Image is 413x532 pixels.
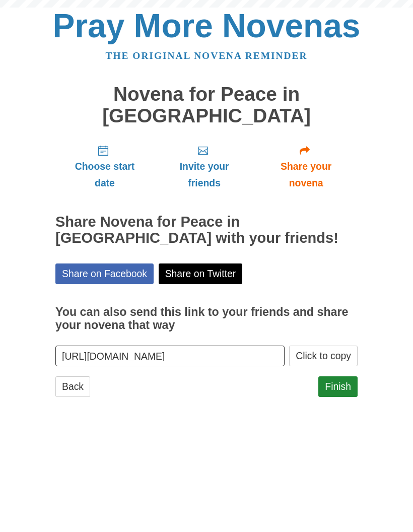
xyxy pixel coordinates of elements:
[289,346,358,366] button: Click to copy
[55,263,154,284] a: Share on Facebook
[55,137,154,196] a: Choose start date
[264,158,348,191] span: Share your novena
[154,137,254,196] a: Invite your friends
[55,376,90,397] a: Back
[254,137,358,196] a: Share your novena
[53,7,361,44] a: Pray More Novenas
[55,84,358,126] h1: Novena for Peace in [GEOGRAPHIC_DATA]
[159,263,243,284] a: Share on Twitter
[55,214,358,246] h2: Share Novena for Peace in [GEOGRAPHIC_DATA] with your friends!
[65,158,144,191] span: Choose start date
[318,376,358,397] a: Finish
[55,306,358,331] h3: You can also send this link to your friends and share your novena that way
[106,50,308,61] a: The original novena reminder
[164,158,244,191] span: Invite your friends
